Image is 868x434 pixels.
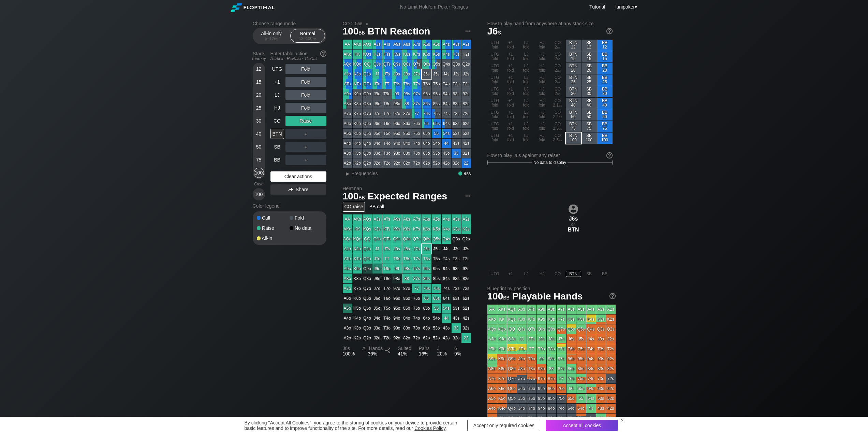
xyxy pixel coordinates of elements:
div: 93o [392,149,402,158]
div: J7o [372,109,382,118]
div: Q7s [412,59,422,69]
div: 55 [432,129,441,138]
div: 83o [402,149,412,158]
div: 44 [442,139,451,148]
div: 95o [392,129,402,138]
div: KTs [382,50,392,59]
div: LJ fold [519,98,534,109]
div: HJ fold [534,40,550,51]
div: A9s [392,40,402,49]
div: Tourney [250,56,268,61]
div: 94o [392,139,402,148]
div: CO 2.5 [550,121,565,132]
div: SB [270,142,284,152]
div: 84o [402,139,412,148]
div: JTs [382,69,392,79]
div: BTN 75 [566,121,581,132]
div: 86s [422,99,431,109]
div: BB 40 [597,98,613,109]
div: AKs [353,40,362,49]
div: BB 50 [597,109,613,121]
div: +1 fold [503,51,518,62]
div: Q5s [432,59,441,69]
span: s [498,28,501,36]
div: 99 [392,89,402,99]
div: UTG fold [487,63,503,74]
span: bb [557,56,561,61]
div: 40 [254,129,264,139]
div: CO 2 [550,86,565,97]
div: J7s [412,69,422,79]
div: Raise [257,226,290,230]
div: +1 fold [503,40,518,51]
div: A2s [461,40,471,49]
div: K9s [392,50,402,59]
div: All-in [257,236,290,241]
div: K7s [412,50,422,59]
div: ATo [343,79,352,89]
div: 96s [422,89,431,99]
img: ellipsis.fd386fe8.svg [464,27,472,35]
div: T8s [402,79,412,89]
div: BB 75 [597,121,613,132]
div: 84s [442,99,451,109]
div: SB 15 [582,51,597,62]
div: T3o [382,149,392,158]
div: All-in only [256,29,287,42]
div: Q4o [363,139,372,148]
div: A8o [343,99,352,109]
div: A5o [343,129,352,138]
div: QJo [363,69,372,79]
div: K4s [442,50,451,59]
div: KTo [353,79,362,89]
div: 87s [412,99,422,109]
div: ▾ [614,3,638,11]
div: UTG fold [487,132,503,144]
span: bb [559,126,562,131]
div: CO 2 [550,74,565,86]
a: Tutorial [589,4,605,10]
div: JTo [372,79,382,89]
div: J8o [372,99,382,109]
div: J5o [372,129,382,138]
div: BB 15 [597,51,613,62]
div: LJ fold [519,86,534,97]
div: 93s [452,89,461,99]
div: 50 [254,142,264,152]
span: bb [274,36,278,41]
div: J4s [442,69,451,79]
div: CO 2 [550,63,565,74]
div: A6o [343,119,352,128]
div: 66 [422,119,431,128]
div: T7s [412,79,422,89]
div: T6s [422,79,431,89]
div: T3s [452,79,461,89]
div: HJ fold [534,98,550,109]
div: K7o [353,109,362,118]
div: UTG fold [487,51,503,62]
div: A8s [402,40,412,49]
div: SB 25 [582,74,597,86]
div: 73o [412,149,422,158]
div: J6o [372,119,382,128]
div: HJ fold [534,63,550,74]
div: A7o [343,109,352,118]
div: Accept only required cookies [467,420,540,431]
div: Q6o [363,119,372,128]
div: 73s [452,109,461,118]
div: AQo [343,59,352,69]
div: K5s [432,50,441,59]
div: 86o [402,119,412,128]
div: Q6s [422,59,431,69]
div: BB 30 [597,86,613,97]
div: KQs [363,50,372,59]
div: 52s [461,129,471,138]
div: K5o [353,129,362,138]
div: ATs [382,40,392,49]
div: 20 [254,90,264,100]
div: +1 fold [503,74,518,86]
div: CO 2.5 [550,132,565,144]
div: 97o [392,109,402,118]
div: 75s [432,109,441,118]
div: K6o [353,119,362,128]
